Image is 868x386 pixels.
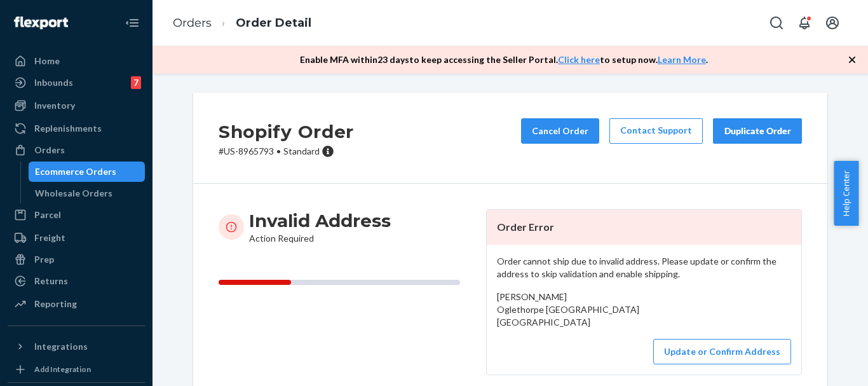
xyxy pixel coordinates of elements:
[834,161,858,226] button: Help Center
[35,165,116,178] div: Ecommerce Orders
[764,10,789,36] button: Open Search Box
[8,205,145,225] a: Parcel
[497,291,639,327] span: [PERSON_NAME] Oglethorpe [GEOGRAPHIC_DATA] [GEOGRAPHIC_DATA]
[34,76,73,89] div: Inbounds
[8,51,145,71] a: Home
[724,125,791,137] div: Duplicate Order
[249,209,391,245] div: Action Required
[792,10,817,36] button: Open notifications
[29,162,146,182] a: Ecommerce Orders
[787,348,855,380] iframe: Opens a widget where you can chat to one of our agents
[14,17,68,29] img: Flexport logo
[236,16,311,30] a: Order Detail
[8,72,145,93] a: Inbounds7
[8,362,145,377] a: Add Integration
[34,364,91,375] div: Add Integration
[8,228,145,248] a: Freight
[34,275,68,287] div: Returns
[34,55,60,67] div: Home
[34,340,88,353] div: Integrations
[8,271,145,291] a: Returns
[35,187,112,200] div: Wholesale Orders
[8,294,145,314] a: Reporting
[34,298,77,310] div: Reporting
[34,253,54,266] div: Prep
[8,95,145,116] a: Inventory
[521,118,599,144] button: Cancel Order
[34,144,65,156] div: Orders
[713,118,802,144] button: Duplicate Order
[219,145,354,158] p: # US-8965793
[820,10,845,36] button: Open account menu
[34,122,102,135] div: Replenishments
[34,209,61,221] div: Parcel
[173,16,212,30] a: Orders
[219,118,354,145] h2: Shopify Order
[8,118,145,139] a: Replenishments
[249,209,391,232] h3: Invalid Address
[497,255,791,280] p: Order cannot ship due to invalid address. Please update or confirm the address to skip validation...
[8,249,145,270] a: Prep
[34,231,65,244] div: Freight
[276,146,281,156] span: •
[163,4,322,42] ol: breadcrumbs
[131,76,141,89] div: 7
[8,336,145,357] button: Integrations
[29,183,146,203] a: Wholesale Orders
[658,54,706,65] a: Learn More
[487,210,801,245] header: Order Error
[34,99,75,112] div: Inventory
[283,146,320,156] span: Standard
[300,53,708,66] p: Enable MFA within 23 days to keep accessing the Seller Portal. to setup now. .
[8,140,145,160] a: Orders
[119,10,145,36] button: Close Navigation
[558,54,600,65] a: Click here
[609,118,703,144] a: Contact Support
[653,339,791,364] button: Update or Confirm Address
